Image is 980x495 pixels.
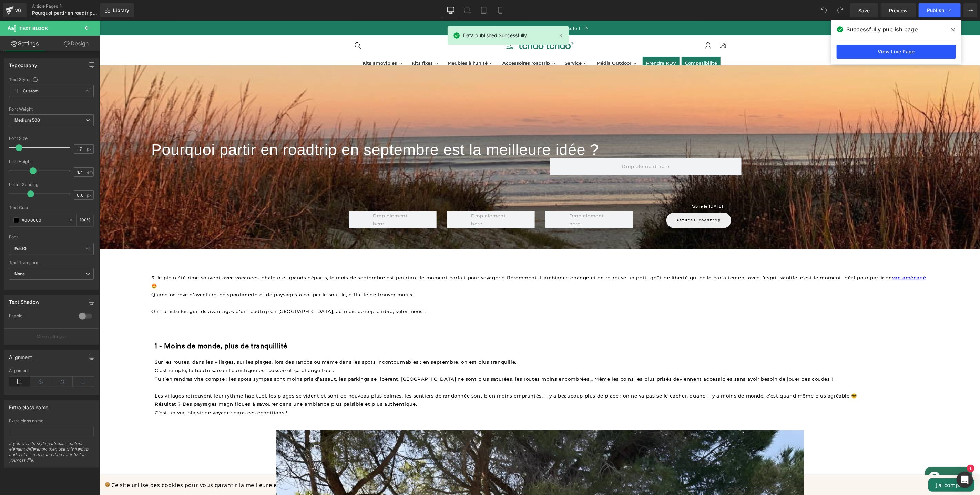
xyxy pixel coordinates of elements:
[9,107,94,112] div: Font Weight
[87,170,93,174] span: em
[52,288,326,293] span: On t’a listé les grands avantages d’un roadtrip en [GEOGRAPHIC_DATA], au mois de septembre, selon...
[22,216,66,224] input: Color
[881,3,916,17] a: Preview
[348,39,388,45] span: Meubles à l'unité
[55,339,417,344] span: Sur les routes, dans les villages, sur les plages, lors des randos ou même dans les spots inconto...
[32,3,111,9] a: Article Pages
[9,401,48,410] div: Extra class name
[14,117,40,123] b: Medium 500
[55,347,235,352] span: C’est simple, la haute saison touristique est passée et ça change tout.
[463,32,528,39] span: Data published Successfully.
[462,36,491,49] a: Service
[9,136,94,141] div: Font Size
[403,39,450,45] span: Accessoires roadtrip
[263,39,297,45] span: Kits amovibles
[55,321,188,330] b: 1 - Moins de monde, plus de tranquillité
[77,214,93,226] div: %
[493,36,541,49] a: Média Outdoor
[9,313,72,320] div: Enable
[543,36,580,49] a: Prendre RDV
[14,246,27,252] i: FoldG
[4,328,99,344] button: More settings
[87,193,93,197] span: px
[55,355,734,361] span: Tu t’en rendras vite compte : les spots sympas sont moins pris d’assaut, les parkings se libèrent...
[23,88,39,94] b: Custom
[465,39,482,45] span: Service
[345,36,397,49] a: Meubles à l'unité
[459,3,476,17] a: Laptop
[889,7,908,14] span: Preview
[497,39,532,45] span: Média Outdoor
[52,254,827,268] span: Si le plein été rime souvent avec vacances, chaleur et grands départs, le mois de septembre est p...
[963,3,977,17] button: More
[9,368,94,373] div: Alignment
[793,254,827,260] a: van aménagé
[9,76,94,82] div: Text Styles
[52,120,499,138] font: Pourquoi partir en roadtrip en septembre est la meilleure idée ?
[55,381,317,386] span: Résultat ? Des paysages magnifiques à savourer dans une ambiance plus paisible et plus authentique.
[251,17,266,32] summary: Recherche
[51,36,101,51] a: Design
[399,36,460,49] a: Accessoires roadtrip
[113,7,129,13] span: Library
[567,192,632,207] a: Astuces roadtrip
[591,183,624,188] font: Publié le [DATE]
[858,7,870,14] span: Save
[9,441,94,467] div: If you wish to style particular content element differently, then use this field to add a class n...
[391,5,481,11] span: 👉 Testez le kit dans votre véhicule !
[927,8,944,13] span: Publish
[37,333,64,340] p: More settings
[585,39,617,45] span: Compatibilité
[547,39,576,45] span: Prendre RDV
[834,3,847,17] button: Redo
[3,3,27,17] a: v6
[406,21,474,29] img: Frame_27.svg
[492,3,509,17] a: Mobile
[55,389,188,395] span: C’est un vrai plaisir de voyager dans ces conditions !
[9,235,94,239] div: Font
[9,260,94,265] div: Text Transform
[9,159,94,164] div: Line Height
[9,419,94,423] div: Extra class name
[9,182,94,187] div: Letter Spacing
[32,10,98,16] span: Pourquoi partir en roadtrip en septembre est la meilleure idée ?
[476,3,492,17] a: Tablet
[55,372,758,378] span: Les villages retrouvent leur rythme habituel, les plages se vident et sont de nouveau plus calmes...
[100,3,134,17] a: New Library
[582,36,621,49] a: Compatibilité
[817,3,831,17] button: Undo
[14,271,25,276] b: None
[837,45,956,59] a: View Live Page
[9,350,32,360] div: Alignment
[9,59,37,68] div: Typography
[846,25,918,33] span: Successfully publish page
[14,6,22,15] div: v6
[19,25,48,31] span: Text Block
[309,36,343,49] a: Kits fixes
[9,205,94,210] div: Text Color
[87,147,93,151] span: px
[259,36,307,49] a: Kits amovibles
[919,3,961,17] button: Publish
[442,3,459,17] a: Desktop
[52,271,314,277] span: Quand on rêve d’aventure, de spontanéité et de paysages à couper le souffle, difficile de trouver...
[312,39,333,45] span: Kits fixes
[9,295,39,305] div: Text Shadow
[957,472,973,488] div: Open Intercom Messenger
